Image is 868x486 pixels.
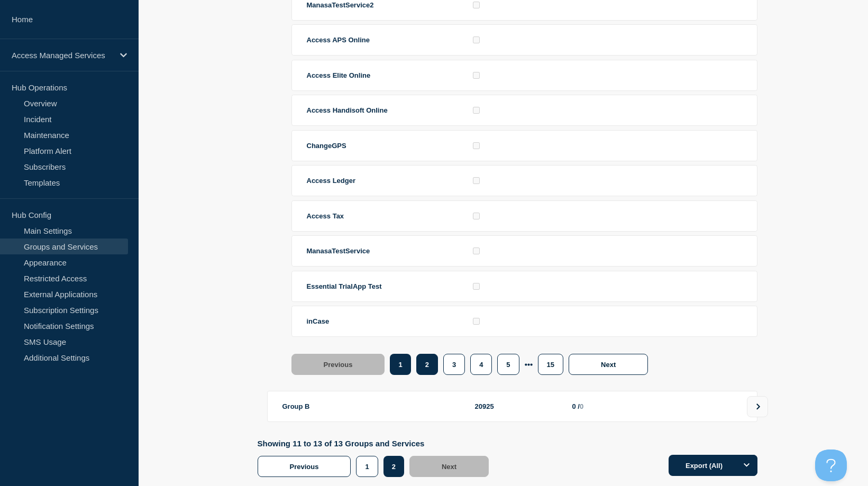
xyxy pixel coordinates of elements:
span: Previous [324,361,353,369]
span: Access Elite Online [307,71,371,79]
div: 20925 [475,402,560,410]
span: ManasaTestService2 [307,1,374,9]
span: ManasaTestService [307,247,370,255]
span: Access APS Online [307,36,370,44]
button: Next [569,354,648,375]
button: 1 [390,354,410,375]
iframe: Help Scout Beacon - Open [815,450,847,481]
span: Access Tax [307,212,344,220]
span: Previous [290,463,319,471]
button: 5 [497,354,519,375]
span: Access Handisoft Online [307,106,388,114]
p: Showing 11 to 13 of 13 Groups and Services [258,439,495,448]
span: Next [601,361,616,369]
button: Previous [258,456,351,477]
button: Next [409,456,489,477]
span: ChangeGPS [307,142,346,150]
span: Next [442,463,456,471]
button: Previous [291,354,385,375]
span: 0 [580,402,583,410]
p: Access Managed Services [12,51,113,60]
button: 2 [383,456,404,477]
button: Export (All) [669,455,757,476]
button: 2 [416,354,438,375]
span: inCase [307,317,330,325]
span: Access Ledger [307,177,356,185]
span: 0 / [572,402,580,410]
span: Group B [282,402,310,410]
button: 3 [443,354,465,375]
button: 4 [470,354,492,375]
span: Essential TrialApp Test [307,282,382,290]
button: 15 [538,354,563,375]
button: 1 [356,456,378,477]
button: Options [736,455,757,476]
